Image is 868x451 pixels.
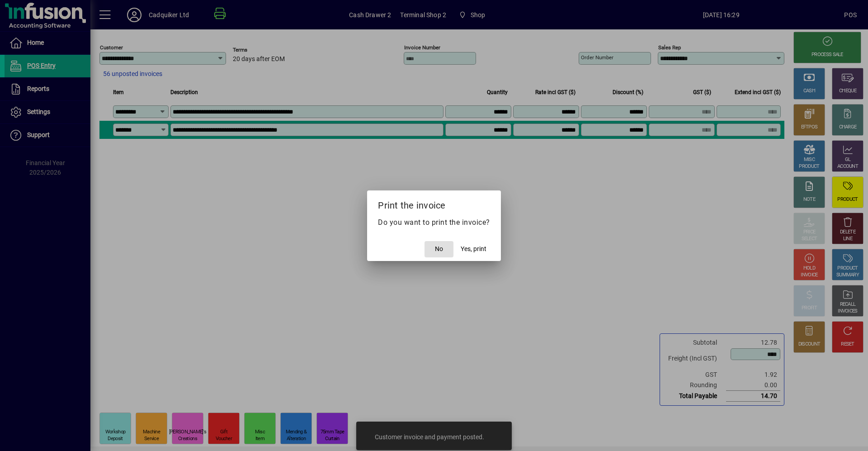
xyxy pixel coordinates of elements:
button: Yes, print [457,241,490,257]
span: Yes, print [461,244,486,254]
span: No [435,244,443,254]
p: Do you want to print the invoice? [378,217,490,228]
button: No [425,241,453,257]
h2: Print the invoice [367,190,501,217]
